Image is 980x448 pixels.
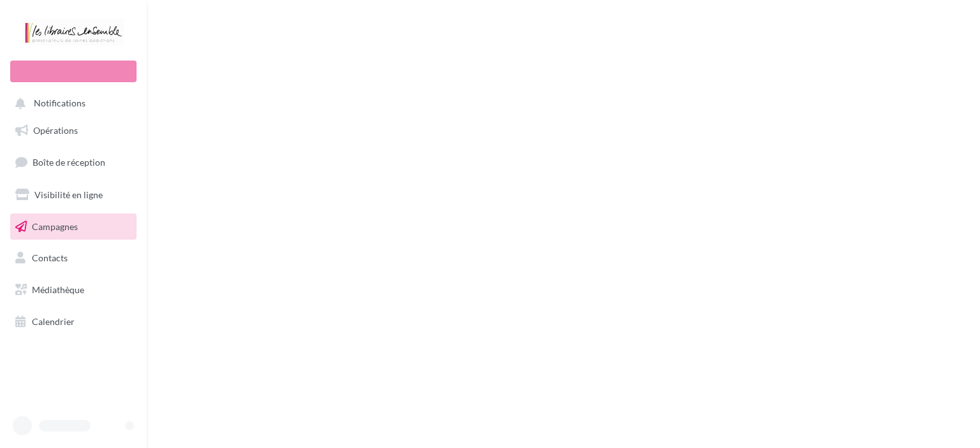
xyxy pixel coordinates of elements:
[8,245,139,271] a: Contacts
[32,220,78,231] span: Campagnes
[34,189,103,200] span: Visibilité en ligne
[8,213,139,240] a: Campagnes
[8,148,139,176] a: Boîte de réception
[8,182,139,208] a: Visibilité en ligne
[33,157,105,168] span: Boîte de réception
[8,117,139,144] a: Opérations
[32,316,75,327] span: Calendrier
[33,125,78,136] span: Opérations
[10,61,137,82] div: Nouvelle campagne
[34,98,85,109] span: Notifications
[32,252,68,263] span: Contacts
[8,308,139,335] a: Calendrier
[32,284,84,295] span: Médiathèque
[8,277,139,303] a: Médiathèque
